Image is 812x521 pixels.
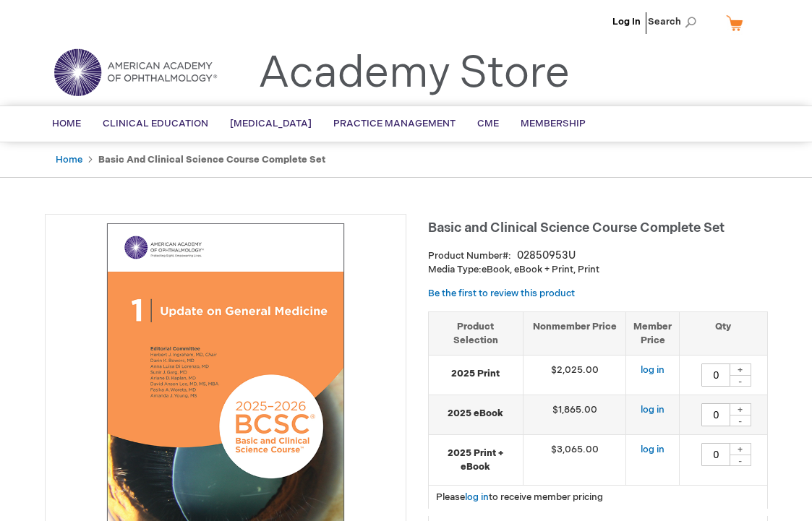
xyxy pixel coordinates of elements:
a: Log In [612,16,641,27]
th: Product Selection [429,311,523,355]
th: Nonmember Price [523,311,626,355]
p: eBook, eBook + Print, Print [428,263,768,277]
strong: Product Number [428,250,511,262]
a: log in [641,444,664,455]
span: Clinical Education [103,118,208,129]
div: - [730,455,751,466]
th: Qty [680,311,767,355]
a: log in [465,491,489,503]
span: Please to receive member pricing [436,491,603,503]
a: Academy Store [258,48,570,100]
input: Qty [701,443,730,466]
span: Home [52,118,81,129]
input: Qty [701,403,730,426]
td: $1,865.00 [523,395,626,435]
a: log in [641,404,664,415]
input: Qty [701,363,730,387]
span: Search [648,7,703,36]
div: + [730,363,751,376]
strong: 2025 Print + eBook [436,447,516,473]
td: $2,025.00 [523,356,626,395]
th: Member Price [626,311,680,355]
span: Basic and Clinical Science Course Complete Set [428,220,725,236]
a: Be the first to review this product [428,288,575,299]
div: - [730,415,751,426]
a: log in [641,364,664,376]
span: Practice Management [333,118,456,129]
span: CME [477,118,499,129]
strong: 2025 eBook [436,407,516,421]
div: - [730,375,751,387]
div: + [730,403,751,415]
strong: Media Type: [428,264,482,275]
span: [MEDICAL_DATA] [230,118,312,129]
td: $3,065.00 [523,435,626,486]
strong: Basic and Clinical Science Course Complete Set [98,154,325,165]
div: 02850953U [517,249,576,263]
div: + [730,443,751,455]
a: Home [56,154,82,165]
strong: 2025 Print [436,367,516,381]
span: Membership [521,118,586,129]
